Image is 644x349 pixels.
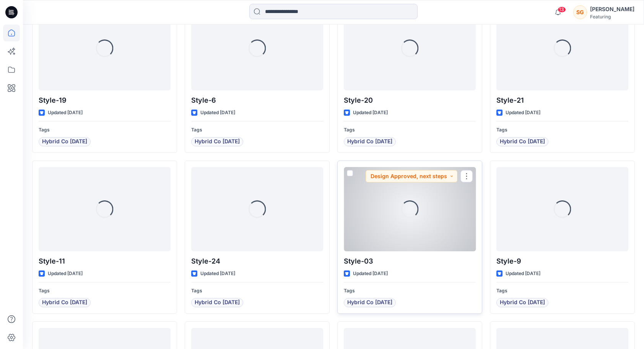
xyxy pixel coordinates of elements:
p: Style-20 [344,95,476,106]
p: Updated [DATE] [353,270,388,278]
p: Updated [DATE] [48,109,83,117]
div: SG [573,5,587,19]
p: Style-21 [496,95,628,106]
div: [PERSON_NAME] [590,5,634,14]
p: Tags [344,287,476,295]
span: Hybrid Co [DATE] [42,137,87,146]
p: Updated [DATE] [353,109,388,117]
span: Hybrid Co [DATE] [42,298,87,307]
p: Tags [344,126,476,134]
p: Tags [39,287,171,295]
span: Hybrid Co [DATE] [500,137,545,146]
span: Hybrid Co [DATE] [347,298,392,307]
span: Hybrid Co [DATE] [500,298,545,307]
p: Tags [191,287,323,295]
p: Tags [191,126,323,134]
p: Updated [DATE] [506,270,540,278]
div: Featuring [590,14,634,20]
span: Hybrid Co [DATE] [347,137,392,146]
p: Tags [39,126,171,134]
p: Style-11 [39,256,171,267]
p: Style-6 [191,95,323,106]
span: 13 [558,7,566,13]
span: Hybrid Co [DATE] [195,137,240,146]
p: Updated [DATE] [200,270,235,278]
p: Style-24 [191,256,323,267]
p: Tags [496,287,628,295]
p: Style-03 [344,256,476,267]
p: Tags [496,126,628,134]
p: Style-19 [39,95,171,106]
p: Updated [DATE] [200,109,235,117]
p: Updated [DATE] [506,109,540,117]
p: Style-9 [496,256,628,267]
p: Updated [DATE] [48,270,83,278]
span: Hybrid Co [DATE] [195,298,240,307]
